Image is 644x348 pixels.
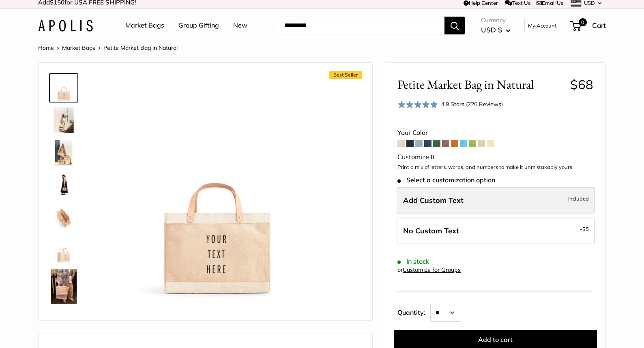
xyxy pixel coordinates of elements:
label: Leave Blank [397,218,595,244]
a: description_Spacious inner area with room for everything. [49,203,78,232]
label: Quantity: [397,301,430,322]
img: Apolis [38,20,93,32]
span: $68 [570,77,593,92]
nav: Breadcrumb [38,43,178,53]
label: Add Custom Text [397,187,595,214]
input: Search... [278,17,444,34]
span: In stock [397,258,429,265]
span: Currency [481,15,511,26]
img: description_Spacious inner area with room for everything. [51,205,77,231]
div: 4.9 Stars (226 Reviews) [397,98,503,110]
a: Petite Market Bag in Natural [49,309,78,338]
a: Petite Market Bag in Natural [49,235,78,265]
a: Market Bags [62,44,95,51]
span: Add Custom Text [403,196,464,205]
a: Group Gifting [178,19,219,32]
div: or [397,265,461,275]
span: Included [568,194,589,203]
a: Petite Market Bag in Natural [49,171,78,200]
img: Petite Market Bag in Natural [51,311,77,337]
button: Search [444,17,465,34]
a: description_The Original Market bag in its 4 native styles [49,138,78,167]
div: Customize It [397,151,593,163]
a: My Account [528,21,557,30]
div: 4.9 Stars (226 Reviews) [441,100,503,109]
span: Petite Market Bag in Natural [397,77,564,92]
span: USD $ [481,26,502,34]
div: Your Color [397,127,593,139]
a: 0 Cart [571,19,606,32]
img: description_Effortless style that elevates every moment [51,107,77,133]
span: Select a customization option [397,176,495,184]
span: Petite Market Bag in Natural [103,44,178,51]
img: Petite Market Bag in Natural [103,75,327,299]
button: USD $ [481,23,511,36]
a: Customize for Groups [403,266,461,273]
span: Best Seller [329,71,362,79]
span: 0 [579,18,587,26]
a: Home [38,44,54,51]
a: Petite Market Bag in Natural [49,73,78,102]
img: Petite Market Bag in Natural [51,269,77,304]
img: Petite Market Bag in Natural [51,172,77,198]
p: Print a mix of letters, words, and numbers to make it unmistakably yours. [397,163,593,171]
a: Market Bags [125,19,164,32]
img: description_The Original Market bag in its 4 native styles [51,140,77,166]
a: Petite Market Bag in Natural [49,268,78,306]
span: - [580,224,589,234]
a: New [233,19,247,32]
span: $5 [582,226,589,232]
img: Petite Market Bag in Natural [51,75,77,101]
span: Cart [592,21,606,30]
a: description_Effortless style that elevates every moment [49,106,78,135]
img: Petite Market Bag in Natural [51,237,77,263]
span: No Custom Text [403,226,459,235]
